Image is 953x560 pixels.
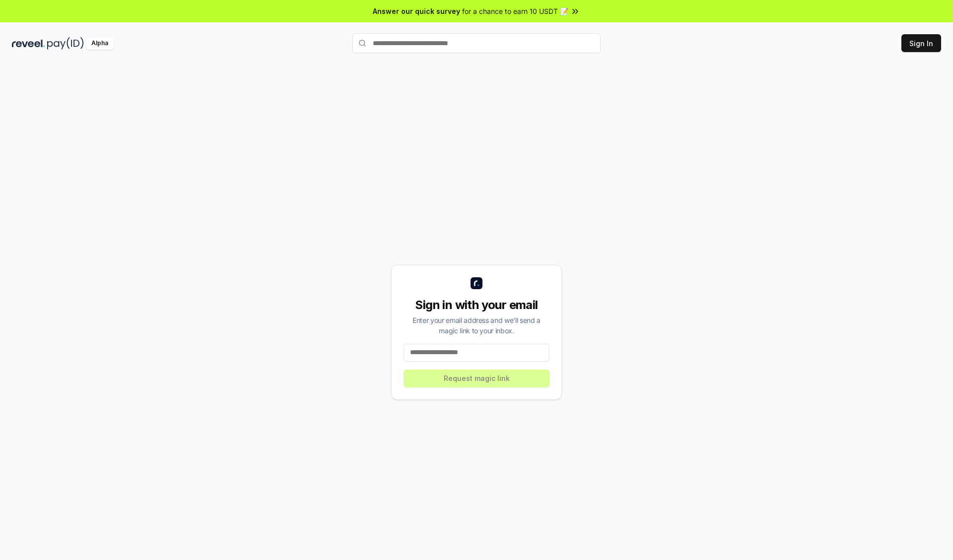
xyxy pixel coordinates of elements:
button: Sign In [901,34,941,52]
div: Enter your email address and we’ll send a magic link to your inbox. [404,315,549,336]
span: Answer our quick survey [373,6,460,16]
div: Sign in with your email [404,297,549,313]
span: for a chance to earn 10 USDT 📝 [462,6,568,16]
img: reveel_dark [12,37,45,50]
div: Alpha [86,37,114,50]
img: logo_small [471,277,482,289]
img: pay_id [47,37,84,50]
